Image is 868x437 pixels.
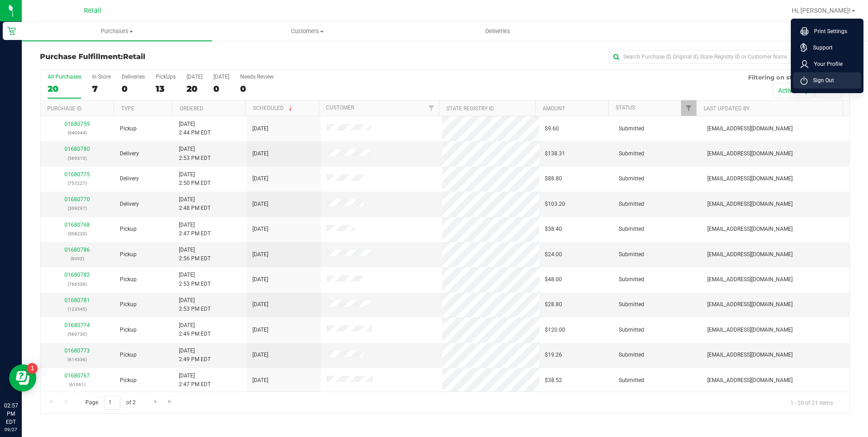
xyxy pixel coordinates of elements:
span: Deliveries [473,27,523,35]
span: [DATE] [252,326,268,334]
span: [EMAIL_ADDRESS][DOMAIN_NAME] [707,326,793,334]
span: Pickup [120,326,137,334]
div: 0 [122,84,145,94]
a: Go to the last page [163,396,177,408]
span: [DATE] 2:49 PM EDT [179,321,211,338]
p: (940944) [46,129,109,137]
span: Your Profile [809,60,843,69]
span: $88.80 [545,174,562,183]
span: $9.60 [545,124,559,133]
span: [DATE] [252,200,268,209]
span: Submitted [619,149,644,158]
p: (123545) [46,305,109,313]
span: [DATE] 2:53 PM EDT [179,296,211,313]
span: Submitted [619,174,644,183]
a: Filter [681,100,696,116]
span: Support [808,43,833,52]
span: [EMAIL_ADDRESS][DOMAIN_NAME] [707,124,793,133]
span: Submitted [619,250,644,259]
a: Go to the next page [149,396,162,408]
span: Submitted [619,326,644,334]
a: Deliveries [403,22,593,41]
span: Pickup [120,275,137,284]
a: 01680773 [64,348,90,354]
span: [DATE] [252,275,268,284]
span: Pickup [120,124,137,133]
span: [DATE] [252,351,268,359]
a: 01680780 [64,146,90,152]
span: [DATE] [252,225,268,233]
div: 0 [213,84,229,94]
div: Deliveries [122,74,145,80]
span: [DATE] 2:53 PM EDT [179,271,211,288]
p: (398233) [46,229,109,238]
div: 13 [156,84,176,94]
span: Submitted [619,376,644,385]
input: Search Purchase ID, Original ID, State Registry ID or Customer Name... [609,50,791,64]
div: 7 [92,84,111,94]
iframe: Resource center [9,364,36,392]
span: [DATE] 2:53 PM EDT [179,145,211,162]
span: $120.00 [545,326,565,334]
a: Purchases [22,22,212,41]
span: $19.26 [545,351,562,359]
button: Active only [772,83,814,98]
p: 02:57 PM EDT [4,402,18,426]
div: PickUps [156,74,176,80]
p: (766536) [46,280,109,288]
div: [DATE] [213,74,229,80]
span: [EMAIL_ADDRESS][DOMAIN_NAME] [707,351,793,359]
span: Sign Out [808,76,834,85]
span: [DATE] 2:47 PM EDT [179,372,211,389]
span: Pickup [120,250,137,259]
a: Type [121,105,134,112]
iframe: Resource center unread badge [27,363,38,374]
span: [DATE] [252,300,268,309]
span: [EMAIL_ADDRESS][DOMAIN_NAME] [707,174,793,183]
span: [EMAIL_ADDRESS][DOMAIN_NAME] [707,275,793,284]
a: 01680775 [64,171,90,178]
a: 01680781 [64,297,90,303]
div: 20 [48,84,81,94]
span: Retail [84,7,101,15]
span: Pickup [120,376,137,385]
span: [DATE] [252,376,268,385]
span: Submitted [619,225,644,233]
div: 20 [187,84,202,94]
inline-svg: Retail [7,26,16,35]
span: Submitted [619,275,644,284]
span: [DATE] 2:49 PM EDT [179,347,211,364]
div: 0 [240,84,274,94]
p: (569730) [46,330,109,338]
span: Retail [123,52,145,61]
span: $48.00 [545,275,562,284]
span: [DATE] [252,149,268,158]
span: $28.80 [545,300,562,309]
span: Submitted [619,300,644,309]
span: $38.40 [545,225,562,233]
h3: Purchase Fulfillment: [40,53,310,61]
span: [DATE] [252,250,268,259]
span: $138.31 [545,149,565,158]
a: Purchase ID [47,105,82,112]
span: $38.52 [545,376,562,385]
span: [DATE] 2:44 PM EDT [179,120,211,137]
div: All Purchases [48,74,81,80]
a: Last Updated By [704,105,750,112]
a: Support [800,43,858,52]
p: (309297) [46,204,109,213]
span: Customers [212,27,402,35]
span: $24.00 [545,250,562,259]
span: Delivery [120,149,139,158]
p: 09/27 [4,426,18,433]
li: Sign Out [793,72,861,89]
a: Customer [326,104,354,111]
a: Customers [212,22,402,41]
span: [DATE] 2:48 PM EDT [179,195,211,213]
span: [EMAIL_ADDRESS][DOMAIN_NAME] [707,149,793,158]
span: [DATE] 2:56 PM EDT [179,246,211,263]
a: State Registry ID [446,105,494,112]
span: [EMAIL_ADDRESS][DOMAIN_NAME] [707,225,793,233]
a: Amount [542,105,565,112]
